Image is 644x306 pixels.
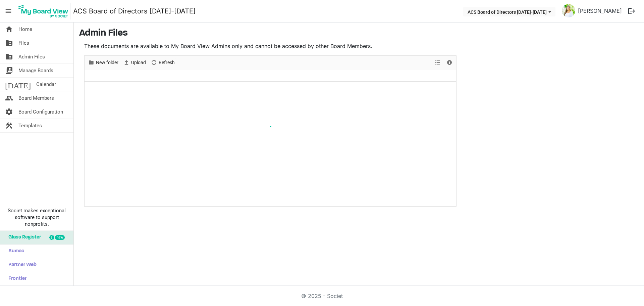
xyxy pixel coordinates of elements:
[5,105,13,119] span: settings
[5,36,13,50] span: folder_shared
[18,64,53,77] span: Manage Boards
[5,78,31,91] span: [DATE]
[36,78,56,91] span: Calendar
[18,36,29,50] span: Files
[301,293,343,299] a: © 2025 - Societ
[575,4,625,17] a: [PERSON_NAME]
[16,3,73,19] a: My Board View Logo
[18,50,45,63] span: Admin Files
[463,7,555,16] button: ACS Board of Directors 2024-2025 dropdownbutton
[562,4,575,17] img: P1o51ie7xrVY5UL7ARWEW2r7gNC2P9H9vlLPs2zch7fLSXidsvLolGPwwA3uyx8AkiPPL2cfIerVbTx3yTZ2nQ_thumb.png
[2,5,15,17] span: menu
[16,3,70,19] img: My Board View Logo
[5,231,41,244] span: Glass Register
[84,42,457,50] p: These documents are available to My Board View Admins only and cannot be accessed by other Board ...
[5,258,37,272] span: Partner Web
[18,119,42,132] span: Templates
[5,245,24,258] span: Sumac
[18,105,63,119] span: Board Configuration
[79,28,639,39] h3: Admin Files
[5,91,13,105] span: people
[5,50,13,63] span: folder_shared
[18,91,54,105] span: Board Members
[73,4,196,18] a: ACS Board of Directors [DATE]-[DATE]
[5,272,26,286] span: Frontier
[3,207,70,227] span: Societ makes exceptional software to support nonprofits.
[5,23,13,36] span: home
[625,4,639,18] button: logout
[55,235,65,240] div: new
[5,64,13,77] span: switch_account
[18,23,32,36] span: Home
[5,119,13,132] span: construction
